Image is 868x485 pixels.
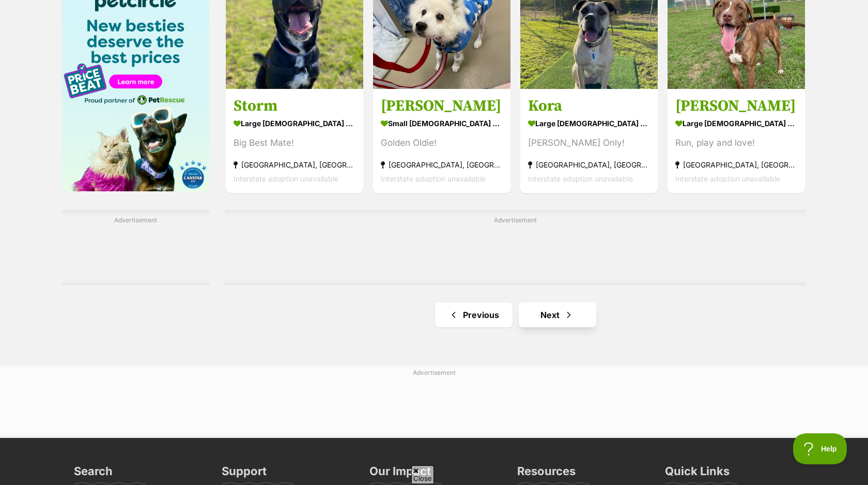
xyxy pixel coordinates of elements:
[528,174,633,183] span: Interstate adoption unavailable
[528,116,650,131] strong: large [DEMOGRAPHIC_DATA] Dog
[520,88,658,193] a: Kora large [DEMOGRAPHIC_DATA] Dog [PERSON_NAME] Only! [GEOGRAPHIC_DATA], [GEOGRAPHIC_DATA] Inters...
[381,116,503,131] strong: small [DEMOGRAPHIC_DATA] Dog
[381,174,486,183] span: Interstate adoption unavailable
[517,464,576,484] h3: Resources
[225,210,806,285] div: Advertisement
[234,174,338,183] span: Interstate adoption unavailable
[234,158,355,172] strong: [GEOGRAPHIC_DATA], [GEOGRAPHIC_DATA]
[519,302,596,327] a: Next page
[62,210,209,285] div: Advertisement
[381,158,503,172] strong: [GEOGRAPHIC_DATA], [GEOGRAPHIC_DATA]
[435,302,513,327] a: Previous page
[793,433,847,464] iframe: Help Scout Beacon - Open
[528,136,650,150] div: [PERSON_NAME] Only!
[411,465,434,483] span: Close
[675,136,797,150] div: Run, play and love!
[369,464,431,484] h3: Our Impact
[668,88,805,193] a: [PERSON_NAME] large [DEMOGRAPHIC_DATA] Dog Run, play and love! [GEOGRAPHIC_DATA], [GEOGRAPHIC_DAT...
[234,96,355,116] h3: Storm
[381,96,503,116] h3: [PERSON_NAME]
[74,464,113,484] h3: Search
[234,116,355,131] strong: large [DEMOGRAPHIC_DATA] Dog
[675,174,780,183] span: Interstate adoption unavailable
[675,116,797,131] strong: large [DEMOGRAPHIC_DATA] Dog
[528,158,650,172] strong: [GEOGRAPHIC_DATA], [GEOGRAPHIC_DATA]
[234,136,355,150] div: Big Best Mate!
[222,464,267,484] h3: Support
[675,96,797,116] h3: [PERSON_NAME]
[226,88,363,193] a: Storm large [DEMOGRAPHIC_DATA] Dog Big Best Mate! [GEOGRAPHIC_DATA], [GEOGRAPHIC_DATA] Interstate...
[225,302,806,327] nav: Pagination
[373,88,510,193] a: [PERSON_NAME] small [DEMOGRAPHIC_DATA] Dog Golden Oldie! [GEOGRAPHIC_DATA], [GEOGRAPHIC_DATA] Int...
[665,464,730,484] h3: Quick Links
[381,136,503,150] div: Golden Oldie!
[675,158,797,172] strong: [GEOGRAPHIC_DATA], [GEOGRAPHIC_DATA]
[528,96,650,116] h3: Kora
